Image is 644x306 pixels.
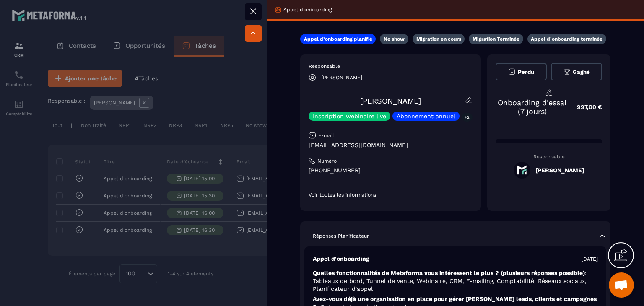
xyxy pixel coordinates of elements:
[309,192,473,198] p: Voir toutes les informations
[531,36,602,42] p: Appel d’onboarding terminée
[496,63,547,80] button: Perdu
[496,98,569,116] p: Onboarding d'essai (7 jours)
[462,113,473,122] p: +2
[582,256,598,262] p: [DATE]
[609,272,634,298] a: Ouvrir le chat
[309,141,473,149] p: [EMAIL_ADDRESS][DOMAIN_NAME]
[313,233,369,239] p: Réponses Planificateur
[518,69,534,75] span: Perdu
[384,36,405,42] p: No show
[569,99,602,115] p: 997,00 €
[304,36,372,42] p: Appel d’onboarding planifié
[313,270,587,292] span: : Tableaux de bord, Tunnel de vente, Webinaire, CRM, E-mailing, Comptabilité, Réseaux sociaux, Pl...
[318,132,334,139] p: E-mail
[473,36,519,42] p: Migration Terminée
[313,113,386,119] p: Inscription webinaire live
[317,158,337,164] p: Numéro
[313,269,598,293] p: Quelles fonctionnalités de Metaforma vous intéressent le plus ? (plusieurs réponses possible)
[551,63,602,80] button: Gagné
[397,113,455,119] p: Abonnement annuel
[283,6,332,13] p: Appel d'onboarding
[416,36,461,42] p: Migration en cours
[321,75,362,80] p: [PERSON_NAME]
[535,167,584,174] h5: [PERSON_NAME]
[309,166,473,174] p: [PHONE_NUMBER]
[309,63,473,70] p: Responsable
[360,96,421,105] a: [PERSON_NAME]
[313,255,369,263] p: Appel d'onboarding
[573,69,590,75] span: Gagné
[496,154,602,160] p: Responsable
